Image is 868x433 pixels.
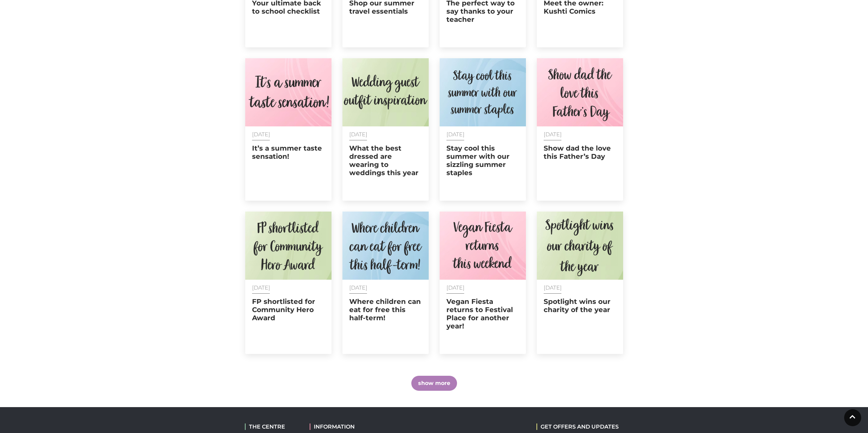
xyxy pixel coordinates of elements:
[349,144,422,177] h2: What the best dressed are wearing to weddings this year
[446,144,519,177] h2: Stay cool this summer with our sizzling summer staples
[310,423,397,430] h2: INFORMATION
[544,285,616,291] p: [DATE]
[446,297,519,330] h2: Vegan Fiesta returns to Festival Place for another year!
[342,58,429,201] a: [DATE] What the best dressed are wearing to weddings this year
[537,212,623,354] a: [DATE] Spotlight wins our charity of the year
[446,285,519,291] p: [DATE]
[349,132,422,137] p: [DATE]
[252,285,325,291] p: [DATE]
[536,423,619,430] h2: GET OFFERS AND UPDATES
[544,132,616,137] p: [DATE]
[349,285,422,291] p: [DATE]
[544,144,616,160] h2: Show dad the love this Father’s Day
[252,297,325,322] h2: FP shortlisted for Community Hero Award
[342,212,429,354] a: [DATE] Where children can eat for free this half-term!
[252,144,325,160] h2: It’s a summer taste sensation!
[440,58,526,201] a: [DATE] Stay cool this summer with our sizzling summer staples
[440,212,526,354] a: [DATE] Vegan Fiesta returns to Festival Place for another year!
[411,376,457,391] button: show more
[446,132,519,137] p: [DATE]
[245,58,332,201] a: [DATE] It’s a summer taste sensation!
[537,58,623,201] a: [DATE] Show dad the love this Father’s Day
[544,297,616,314] h2: Spotlight wins our charity of the year
[252,132,325,137] p: [DATE]
[245,212,332,354] a: [DATE] FP shortlisted for Community Hero Award
[245,423,299,430] h2: THE CENTRE
[349,297,422,322] h2: Where children can eat for free this half-term!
